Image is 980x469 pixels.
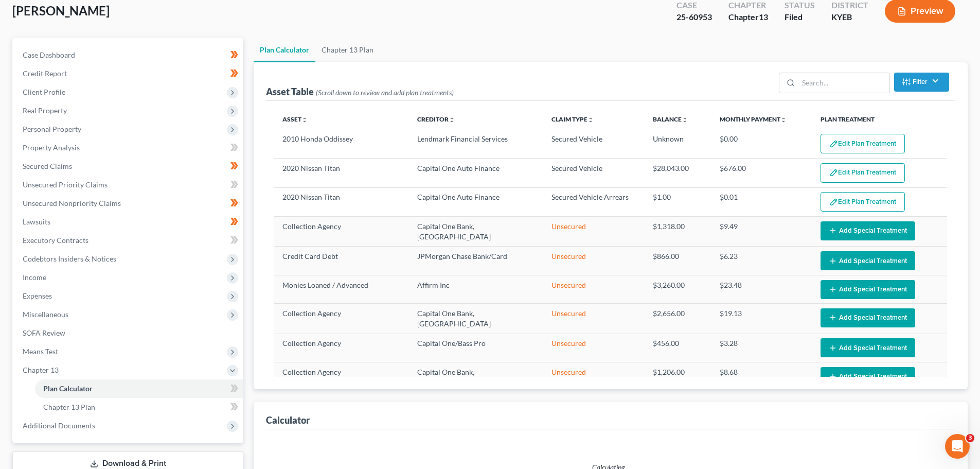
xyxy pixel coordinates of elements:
a: SOFA Review [14,324,243,342]
a: Plan Calculator [35,379,243,398]
span: Property Analysis [23,143,80,152]
div: Chapter [728,11,768,23]
td: $3.28 [711,334,812,362]
td: Collection Agency [274,304,409,334]
td: Secured Vehicle [543,130,644,159]
td: Collection Agency [274,217,409,247]
span: Executory Contracts [23,236,88,245]
td: $8.68 [711,362,812,392]
td: JPMorgan Chase Bank/Card [409,247,544,275]
a: Balanceunfold_more [653,115,688,123]
span: Plan Calculator [43,384,93,393]
button: Edit Plan Treatment [821,192,905,212]
span: Real Property [23,106,67,115]
button: Filter [894,73,949,92]
td: $1,206.00 [645,362,712,392]
a: Secured Claims [14,157,243,176]
td: $866.00 [645,247,712,275]
button: Edit Plan Treatment [821,163,905,183]
a: Creditorunfold_more [417,115,455,123]
td: Monies Loaned / Advanced [274,275,409,303]
div: KYEB [831,11,868,23]
i: unfold_more [587,117,594,123]
iframe: Intercom live chat [945,434,970,459]
img: edit-pencil-c1479a1de80d8dea1e2430c2f745a3c6a07e9d7aa2eeffe225670001d78357a8.svg [829,198,838,206]
span: Chapter 13 [23,366,59,374]
a: Monthly Paymentunfold_more [720,115,787,123]
td: $0.00 [711,130,812,159]
a: Credit Report [14,64,243,83]
td: $23.48 [711,275,812,303]
td: Capital One Auto Finance [409,187,544,216]
a: Property Analysis [14,138,243,157]
button: Add Special Treatment [821,338,915,357]
div: Calculator [266,414,310,426]
i: unfold_more [780,117,787,123]
button: Add Special Treatment [821,280,915,299]
span: 13 [759,12,768,22]
a: Chapter 13 Plan [35,398,243,416]
td: $1.00 [645,187,712,216]
a: Lawsuits [14,213,243,231]
td: Unsecured [543,304,644,334]
td: $6.23 [711,247,812,275]
span: Chapter 13 Plan [43,403,95,411]
td: Unsecured [543,334,644,362]
span: SOFA Review [23,328,65,337]
a: Chapter 13 Plan [315,38,380,62]
span: Codebtors Insiders & Notices [23,254,116,263]
a: Plan Calculator [254,38,315,62]
td: Unsecured [543,247,644,275]
span: Expenses [23,291,52,300]
div: Asset Table [266,85,454,98]
td: Collection Agency [274,362,409,392]
span: [PERSON_NAME] [12,3,110,18]
td: $1,318.00 [645,217,712,247]
td: Unsecured [543,362,644,392]
button: Add Special Treatment [821,221,915,240]
a: Claim Typeunfold_more [551,115,594,123]
td: 2020 Nissan Titan [274,187,409,216]
span: Income [23,273,46,282]
input: Search... [798,73,889,93]
div: Filed [785,11,815,23]
span: Case Dashboard [23,50,75,59]
th: Plan Treatment [812,109,947,130]
td: Affirm Inc [409,275,544,303]
td: Capital One Auto Finance [409,159,544,187]
img: edit-pencil-c1479a1de80d8dea1e2430c2f745a3c6a07e9d7aa2eeffe225670001d78357a8.svg [829,168,838,177]
td: Unsecured [543,217,644,247]
td: Secured Vehicle [543,159,644,187]
td: Capital One Bank, [GEOGRAPHIC_DATA] [409,362,544,392]
span: Personal Property [23,125,81,133]
td: $19.13 [711,304,812,334]
span: (Scroll down to review and add plan treatments) [316,88,454,97]
i: unfold_more [682,117,688,123]
span: Unsecured Priority Claims [23,180,108,189]
td: $676.00 [711,159,812,187]
span: Credit Report [23,69,67,78]
td: $0.01 [711,187,812,216]
span: Client Profile [23,88,65,96]
td: Collection Agency [274,334,409,362]
span: Lawsuits [23,217,50,226]
a: Case Dashboard [14,46,243,64]
i: unfold_more [449,117,455,123]
span: 3 [966,434,974,442]
td: Capital One/Bass Pro [409,334,544,362]
td: $9.49 [711,217,812,247]
a: Unsecured Nonpriority Claims [14,194,243,213]
a: Executory Contracts [14,231,243,250]
td: Unknown [645,130,712,159]
span: Secured Claims [23,162,72,170]
td: $456.00 [645,334,712,362]
span: Additional Documents [23,421,95,430]
button: Add Special Treatment [821,367,915,386]
a: Assetunfold_more [282,115,308,123]
td: $2,656.00 [645,304,712,334]
button: Edit Plan Treatment [821,134,905,153]
button: Add Special Treatment [821,251,915,270]
td: Unsecured [543,275,644,303]
td: 2010 Honda Oddissey [274,130,409,159]
td: Lendmark Financial Services [409,130,544,159]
